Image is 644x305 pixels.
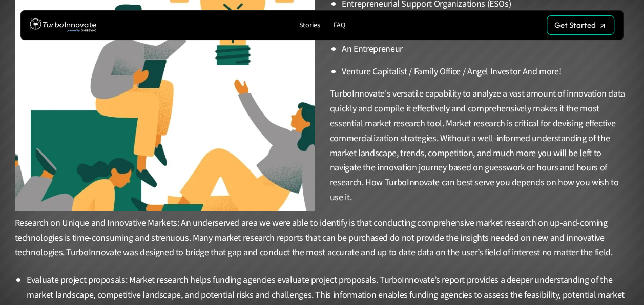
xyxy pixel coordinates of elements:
a: Stories [295,18,324,32]
p: Stories [299,21,320,30]
p: Get Started [554,21,596,30]
a: Get Started [547,15,614,35]
p: FAQ [333,21,345,30]
a: FAQ [329,18,349,32]
img: TurboInnovate Logo [30,16,96,35]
